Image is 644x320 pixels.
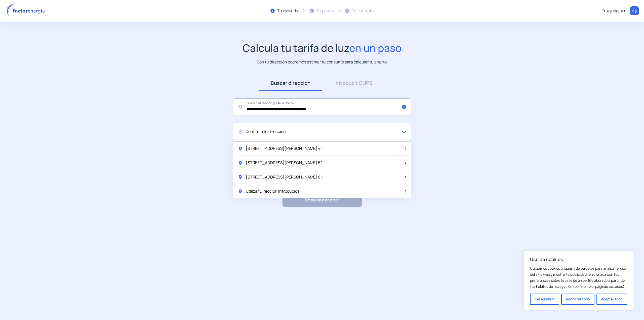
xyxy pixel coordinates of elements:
img: arrow-next-item.svg [405,176,406,179]
a: Buscar dirección [259,75,322,91]
img: arrow-next-item.svg [405,162,406,164]
a: Introducir CUPS [322,75,385,91]
div: Tu vivienda [277,8,298,14]
h1: Calcula tu tarifa de luz [243,42,402,54]
button: Rechazar todo [561,294,594,305]
p: Utilizamos cookies propias y de terceros para analizar el uso del sitio web y mostrarte publicida... [530,265,627,290]
span: Utilizar Dirección Introducida [246,188,300,195]
span: [STREET_ADDRESS][PERSON_NAME] 4 1 [246,145,323,152]
img: arrow-next-item.svg [405,190,406,193]
button: Personalizar [530,294,559,305]
div: Tu contrato [352,8,374,14]
span: en un paso [349,41,402,55]
div: Te ayudamos [602,8,626,14]
img: llamar [632,8,637,13]
img: arrow-next-item.svg [405,147,406,150]
div: Tu precio [316,8,334,14]
img: location-pin-green.svg [238,160,243,165]
img: location-pin-green.svg [238,146,243,151]
img: location-pin-green.svg [238,174,243,180]
button: Aceptar todo [596,294,627,305]
img: logo factor [5,4,48,18]
p: Uso de cookies [530,256,627,262]
div: Uso de cookies [523,251,634,310]
span: [STREET_ADDRESS][PERSON_NAME] 6 1 [246,174,323,181]
p: Con tu dirección podremos estimar tu consumo para calcular tu ahorro. [257,59,388,65]
img: location-pin-green.svg [238,189,243,194]
span: [STREET_ADDRESS][PERSON_NAME] 5 1 [246,160,323,166]
span: Confirma tu dirección [246,128,286,135]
